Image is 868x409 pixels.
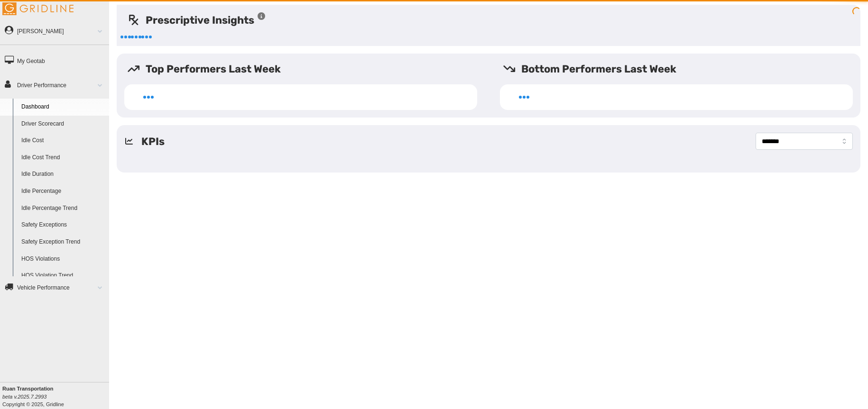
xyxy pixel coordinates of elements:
[127,12,266,28] h5: Prescriptive Insights
[127,61,485,77] h5: Top Performers Last Week
[2,385,109,408] div: Copyright © 2025, Gridline
[17,99,109,116] a: Dashboard
[17,251,109,268] a: HOS Violations
[17,200,109,217] a: Idle Percentage Trend
[141,134,165,149] h5: KPIs
[17,132,109,149] a: Idle Cost
[17,183,109,200] a: Idle Percentage
[17,234,109,251] a: Safety Exception Trend
[2,2,74,15] img: Gridline
[2,394,46,400] i: beta v.2025.7.2993
[2,386,54,391] b: Ruan Transportation
[17,116,109,133] a: Driver Scorecard
[503,61,860,77] h5: Bottom Performers Last Week
[17,217,109,234] a: Safety Exceptions
[17,166,109,183] a: Idle Duration
[17,267,109,284] a: HOS Violation Trend
[17,149,109,166] a: Idle Cost Trend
